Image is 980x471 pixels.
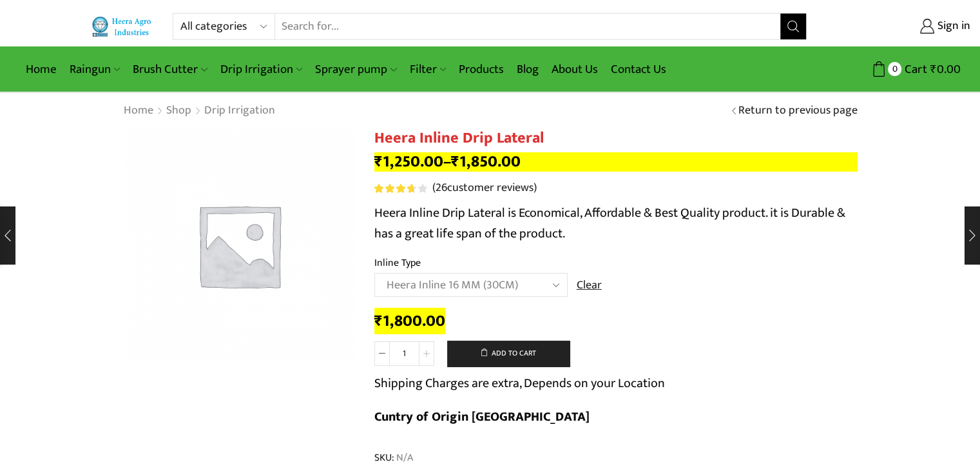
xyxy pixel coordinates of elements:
nav: Breadcrumb [123,103,276,119]
a: 0 Cart ₹0.00 [820,57,961,81]
a: (26customer reviews) [432,180,537,197]
a: Raingun [63,54,126,85]
span: 0 [888,62,901,75]
input: Search for... [275,14,781,39]
bdi: 1,800.00 [374,308,445,334]
div: Rated 3.81 out of 5 [374,184,427,193]
span: 26 [374,184,429,193]
span: ₹ [374,308,383,334]
a: Sprayer pump [309,54,403,85]
span: ₹ [374,148,383,175]
a: Home [123,103,154,119]
p: – [374,152,858,172]
h1: Heera Inline Drip Lateral [374,129,858,148]
a: Return to previous page [738,103,858,119]
a: Products [452,54,510,85]
bdi: 0.00 [930,59,961,79]
a: Contact Us [604,54,673,85]
span: SKU: [374,450,858,465]
button: Search button [780,14,806,39]
a: Filter [403,54,452,85]
span: Cart [901,61,927,78]
span: Rated out of 5 based on customer ratings [374,184,414,193]
a: Drip Irrigation [214,54,309,85]
span: ₹ [930,59,937,79]
bdi: 1,250.00 [374,148,443,175]
a: Drip Irrigation [204,103,276,119]
a: Clear options [577,277,602,294]
a: About Us [545,54,604,85]
span: ₹ [451,148,459,175]
input: Product quantity [390,341,419,366]
p: Heera Inline Drip Lateral is Economical, Affordable & Best Quality product. it is Durable & has a... [374,203,858,244]
button: Add to cart [447,341,570,366]
a: Blog [510,54,545,85]
a: Shop [166,103,192,119]
img: Placeholder [123,129,355,361]
span: N/A [394,450,413,465]
span: 26 [436,178,447,197]
a: Sign in [826,15,970,38]
bdi: 1,850.00 [451,148,521,175]
p: Shipping Charges are extra, Depends on your Location [374,373,665,394]
b: Cuntry of Origin [GEOGRAPHIC_DATA] [374,406,590,428]
a: Brush Cutter [126,54,213,85]
span: Sign in [934,18,970,35]
a: Home [19,54,63,85]
label: Inline Type [374,256,421,270]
